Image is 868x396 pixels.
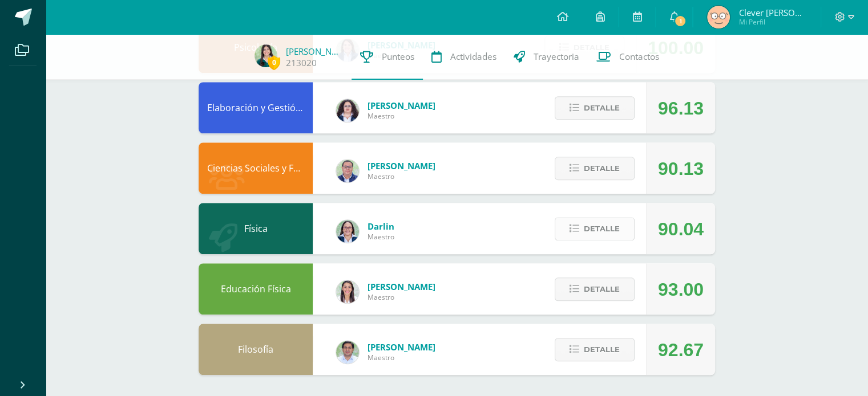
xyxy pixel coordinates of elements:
[255,44,277,67] img: 2097ebf683c410a63f2781693a60a0cb.png
[382,51,414,63] span: Punteos
[199,142,313,194] div: Ciencias Sociales y Formación Ciudadana 4
[268,55,280,70] span: 0
[738,7,807,18] span: Clever [PERSON_NAME]
[555,96,635,120] button: Detalle
[584,279,620,300] span: Detalle
[423,34,505,80] a: Actividades
[368,160,435,172] span: [PERSON_NAME]
[658,143,704,194] div: 90.13
[555,157,635,180] button: Detalle
[336,341,359,364] img: f767cae2d037801592f2ba1a5db71a2a.png
[588,34,668,80] a: Contactos
[336,99,359,122] img: ba02aa29de7e60e5f6614f4096ff8928.png
[534,51,579,63] span: Trayectoria
[674,15,687,27] span: 1
[658,264,704,315] div: 93.00
[286,57,317,69] a: 213020
[584,218,620,239] span: Detalle
[368,353,435,362] span: Maestro
[368,111,435,121] span: Maestro
[368,232,394,242] span: Maestro
[336,220,359,243] img: 571966f00f586896050bf2f129d9ef0a.png
[658,83,704,134] div: 96.13
[738,17,807,27] span: Mi Perfil
[368,292,435,302] span: Maestro
[336,280,359,303] img: 68dbb99899dc55733cac1a14d9d2f825.png
[555,277,635,301] button: Detalle
[584,97,620,119] span: Detalle
[352,34,423,80] a: Punteos
[450,51,496,63] span: Actividades
[584,339,620,360] span: Detalle
[199,203,313,254] div: Física
[707,6,730,28] img: c6a0bfaf15cb9618c68d5db85ac61b27.png
[199,263,313,315] div: Educación Física
[336,160,359,182] img: c1c1b07ef08c5b34f56a5eb7b3c08b85.png
[368,341,435,353] span: [PERSON_NAME]
[505,34,588,80] a: Trayectoria
[658,203,704,255] div: 90.04
[555,338,635,361] button: Detalle
[368,172,435,181] span: Maestro
[199,324,313,375] div: Filosofía
[368,281,435,292] span: [PERSON_NAME]
[368,221,394,232] span: Darlin
[199,82,313,133] div: Elaboración y Gestión de Proyectos
[368,100,435,111] span: [PERSON_NAME]
[555,217,635,240] button: Detalle
[286,46,343,57] a: [PERSON_NAME]
[658,324,704,375] div: 92.67
[584,158,620,179] span: Detalle
[619,51,659,63] span: Contactos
